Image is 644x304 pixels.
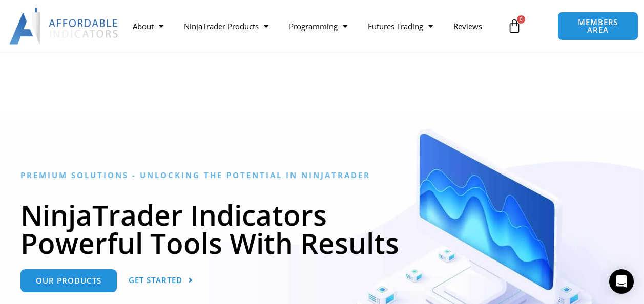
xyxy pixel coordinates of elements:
span: MEMBERS AREA [568,18,628,34]
a: MEMBERS AREA [557,12,638,40]
span: Our Products [36,277,101,285]
div: Open Intercom Messenger [609,269,634,294]
h6: Premium Solutions - Unlocking the Potential in NinjaTrader [20,170,624,180]
a: Get Started [129,269,193,292]
a: Programming [279,14,358,38]
span: Get Started [129,276,182,284]
img: LogoAI | Affordable Indicators – NinjaTrader [9,8,119,45]
a: 0 [492,11,537,41]
span: 0 [517,15,525,24]
a: About [122,14,174,38]
nav: Menu [122,14,503,38]
a: Reviews [443,14,492,38]
h1: NinjaTrader Indicators Powerful Tools With Results [20,201,624,257]
a: Futures Trading [358,14,443,38]
a: Our Products [20,269,117,292]
a: NinjaTrader Products [174,14,279,38]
